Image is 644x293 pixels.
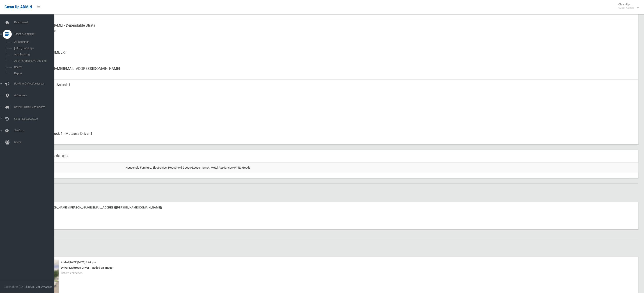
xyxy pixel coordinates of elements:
[36,285,52,288] strong: Jet Dynamics
[36,71,635,77] small: Email
[13,47,55,50] span: [DATE] Bookings
[36,88,635,93] small: Items
[13,72,55,75] span: Report
[20,63,639,80] a: [PERSON_NAME][EMAIL_ADDRESS][DOMAIN_NAME]Email
[36,28,635,34] small: Contact Name
[36,20,635,36] div: [PERSON_NAME] - Dependable Strata
[13,105,59,109] span: Drivers, Trucks and Routes
[13,129,59,132] span: Settings
[36,47,635,63] div: [PHONE_NUMBER]
[32,205,636,210] div: Note from [PERSON_NAME] ([PERSON_NAME][EMAIL_ADDRESS][PERSON_NAME][DOMAIN_NAME])
[61,261,96,264] small: Added [DATE][DATE] 1:01 pm
[4,285,35,288] span: Copyright © [DATE]-[DATE]
[36,55,635,61] small: Landline
[36,12,635,17] small: Zone
[32,210,636,216] div: [DATE] 3:47 pm
[13,141,59,144] span: Users
[13,117,59,120] span: Communication Log
[5,5,32,9] span: Clean Up ADMIN
[36,128,635,144] div: Mattress Truck 1 - Mattress Driver 1
[32,265,636,270] div: Driver Mattress Driver 1 added an image.
[36,80,635,96] div: Mattress: 1 - Actual: 1
[20,189,639,195] h2: Notes
[36,96,635,112] div: No
[13,59,55,62] span: Add Retrospective Booking
[616,3,638,9] span: Clean Up
[13,32,59,36] span: Tasks / Bookings
[36,39,635,44] small: Mobile
[36,104,635,109] small: Oversized
[36,136,635,142] small: Assigned To
[13,53,55,56] span: Add Booking
[36,112,635,128] div: Collected
[13,66,55,69] span: Search
[13,82,59,85] span: Booking Collection Issues
[618,6,634,9] small: Super Admin
[20,244,639,250] h2: Images
[36,63,635,80] div: [PERSON_NAME][EMAIL_ADDRESS][DOMAIN_NAME]
[124,163,639,173] td: Household Furniture, Electronics, Household Goods/Loose Items*, Metal Appliances/White Goods
[61,271,83,275] span: Before collection
[13,21,59,24] span: Dashboard
[36,120,635,126] small: Status
[13,40,55,43] span: All Bookings
[13,94,59,97] span: Addresses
